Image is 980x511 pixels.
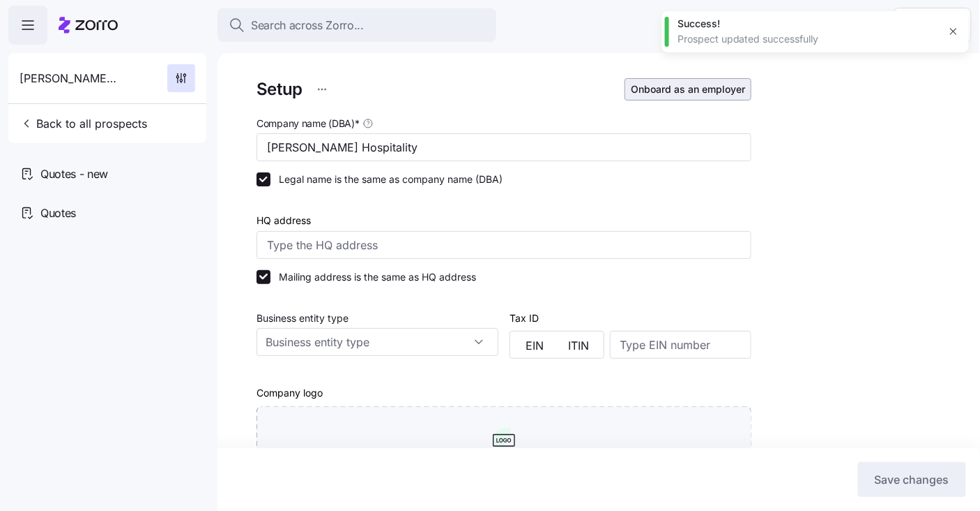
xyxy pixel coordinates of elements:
[257,328,498,356] input: Business entity type
[257,385,323,401] label: Company logo
[8,154,206,193] a: Quotes - new
[677,17,938,31] div: Success!
[20,115,147,132] span: Back to all prospects
[257,117,360,131] span: Company name (DBA) *
[625,78,751,101] button: Onboard as an employer
[270,270,476,284] label: Mailing address is the same as HQ address
[257,78,303,100] h1: Setup
[257,213,311,228] label: HQ address
[40,205,76,222] span: Quotes
[631,82,745,96] span: Onboard as an employer
[8,193,206,232] a: Quotes
[610,331,751,359] input: Type EIN number
[251,17,364,34] span: Search across Zorro...
[14,110,153,138] button: Back to all prospects
[257,311,349,326] label: Business entity type
[217,8,496,42] button: Search across Zorro...
[858,462,966,497] button: Save changes
[257,231,751,259] input: Type the HQ address
[568,340,589,351] span: ITIN
[20,70,120,87] span: [PERSON_NAME] Hospitality
[677,32,938,46] div: Prospect updated successfully
[875,471,949,488] span: Save changes
[257,133,751,161] input: Type company name
[510,311,539,326] label: Tax ID
[526,340,544,351] span: EIN
[40,165,108,183] span: Quotes - new
[270,172,503,186] label: Legal name is the same as company name (DBA)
